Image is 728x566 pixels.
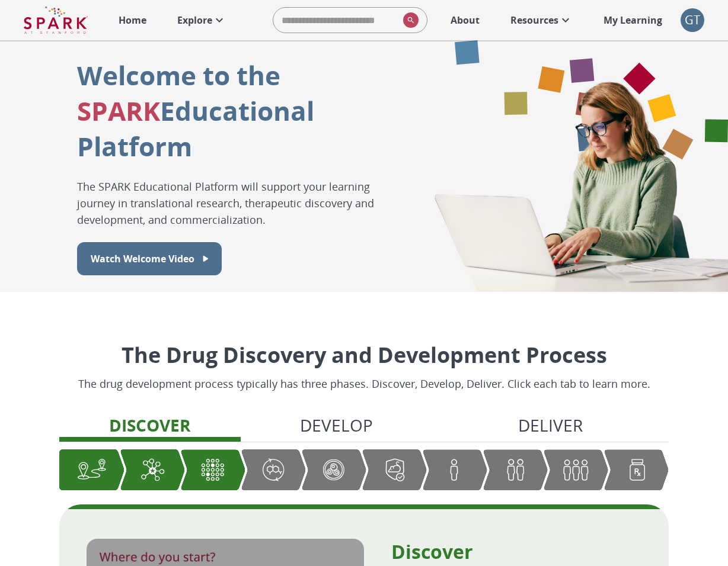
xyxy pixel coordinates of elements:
p: Deliver [518,413,583,438]
div: GT [681,8,704,32]
p: Resources [510,13,558,27]
a: About [445,7,486,33]
p: Explore [177,13,212,27]
p: The SPARK Educational Platform will support your learning journey in translational research, ther... [77,178,403,228]
img: Logo of SPARK at Stanford [24,6,88,34]
p: About [451,13,480,27]
a: Explore [171,7,232,33]
button: Watch Welcome Video [77,242,222,275]
a: Home [113,7,152,33]
span: SPARK [77,93,160,128]
p: My Learning [604,13,662,27]
p: Home [119,13,146,27]
p: Discover [109,413,190,438]
button: search [398,8,419,33]
a: My Learning [598,7,669,33]
p: Discover [391,539,641,564]
p: Watch Welcome Video [91,252,194,266]
p: The Drug Discovery and Development Process [78,339,650,371]
div: Graphic showing various drug development icons within hexagons fading across the screen [403,40,728,292]
p: Welcome to the Educational Platform [77,57,403,164]
a: Resources [505,7,579,33]
p: Develop [300,413,373,438]
div: Graphic showing the progression through the Discover, Develop, and Deliver pipeline, highlighting... [59,449,669,490]
p: The drug development process typically has three phases. Discover, Develop, Deliver. Click each t... [78,376,650,392]
button: account of current user [681,8,704,32]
